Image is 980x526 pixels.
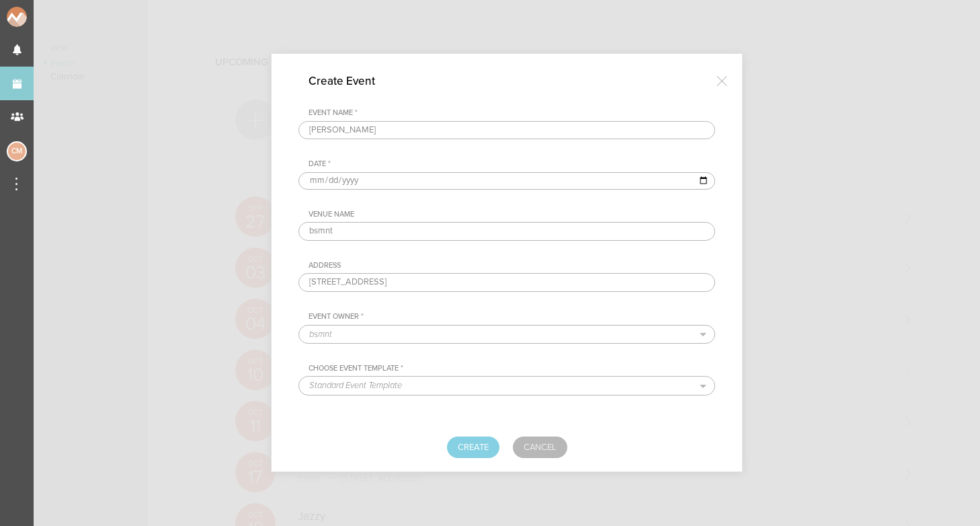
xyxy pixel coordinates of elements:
div: Choose Event Template * [309,364,715,373]
img: NOMAD [7,7,83,27]
div: Address [309,261,715,270]
a: Cancel [513,437,567,458]
div: Event Owner * [309,312,715,322]
div: Date * [309,159,715,169]
button: Create [447,437,499,458]
div: Event Name * [309,108,715,118]
div: Charlie McGinley [7,141,27,161]
h4: Create Event [309,74,395,88]
div: Venue Name [309,210,715,219]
